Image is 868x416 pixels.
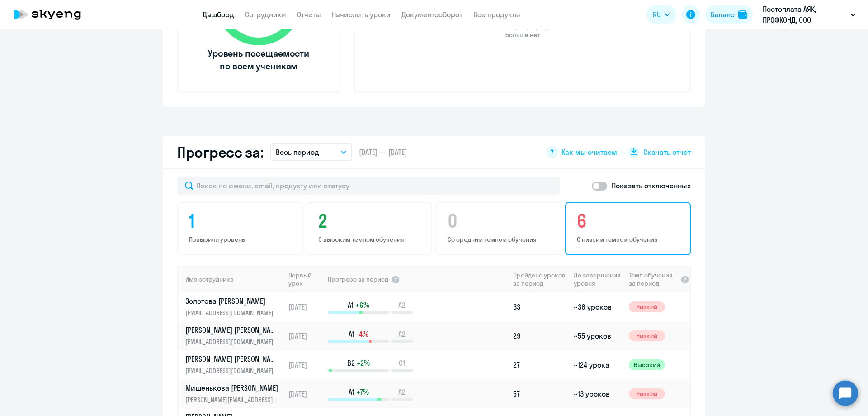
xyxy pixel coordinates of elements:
[653,9,661,20] span: RU
[570,379,625,408] td: ~13 уроков
[185,296,284,318] a: Золотова [PERSON_NAME][EMAIL_ADDRESS][DOMAIN_NAME]
[203,10,234,19] a: Дашборд
[285,379,327,408] td: [DATE]
[285,292,327,321] td: [DATE]
[758,4,860,25] button: Постоплата АЯК, ПРОФКОНД, ООО
[178,266,285,292] th: Имя сотрудника
[332,10,391,19] a: Начислить уроки
[577,210,682,232] h4: 6
[509,266,570,292] th: Пройдено уроков за период
[177,177,560,195] input: Поиск по имени, email, продукту или статусу
[318,235,423,244] p: С высоким темпом обучения
[185,354,278,364] p: [PERSON_NAME] [PERSON_NAME]
[185,325,284,347] a: [PERSON_NAME] [PERSON_NAME][EMAIL_ADDRESS][DOMAIN_NAME]
[570,266,625,292] th: До завершения уровня
[570,292,625,321] td: ~36 уроков
[509,321,570,350] td: 29
[285,266,327,292] th: Первый урок
[185,395,278,405] p: [PERSON_NAME][EMAIL_ADDRESS][DOMAIN_NAME]
[276,147,319,158] p: Весь период
[763,4,847,25] p: Постоплата АЯК, ПРОФКОНД, ООО
[189,210,294,232] h4: 1
[185,383,284,405] a: Мишенькова [PERSON_NAME][PERSON_NAME][EMAIL_ADDRESS][DOMAIN_NAME]
[185,296,278,306] p: Золотова [PERSON_NAME]
[318,210,423,232] h4: 2
[185,383,278,393] p: Мишенькова [PERSON_NAME]
[189,235,294,244] p: Повысили уровень
[399,358,405,368] span: C1
[509,379,570,408] td: 57
[185,354,284,376] a: [PERSON_NAME] [PERSON_NAME][EMAIL_ADDRESS][DOMAIN_NAME]
[349,387,354,397] span: A1
[185,325,278,335] p: [PERSON_NAME] [PERSON_NAME]
[285,321,327,350] td: [DATE]
[245,10,286,19] a: Сотрудники
[577,235,682,244] p: С низким темпом обучения
[643,147,691,157] span: Скачать отчет
[177,143,263,161] h2: Прогресс за:
[347,358,355,368] span: B2
[629,359,665,370] span: Высокий
[297,10,321,19] a: Отчеты
[629,330,665,341] span: Низкий
[401,10,462,19] a: Документооборот
[357,358,370,368] span: +2%
[355,300,369,310] span: +6%
[570,350,625,379] td: ~124 урока
[185,366,278,376] p: [EMAIL_ADDRESS][DOMAIN_NAME]
[473,10,520,19] a: Все продукты
[509,292,570,321] td: 33
[285,350,327,379] td: [DATE]
[629,301,665,312] span: Низкий
[356,387,369,397] span: +7%
[185,308,278,318] p: [EMAIL_ADDRESS][DOMAIN_NAME]
[509,350,570,379] td: 27
[711,9,735,20] div: Баланс
[570,321,625,350] td: ~55 уроков
[705,5,753,24] button: Балансbalance
[270,143,352,161] button: Весь период
[646,5,676,24] button: RU
[561,147,617,157] span: Как мы считаем
[629,271,678,287] span: Темп обучения за период
[348,300,354,310] span: A1
[207,47,311,72] span: Уровень посещаемости по всем ученикам
[359,147,407,157] span: [DATE] — [DATE]
[349,329,354,339] span: A1
[398,387,406,397] span: A2
[398,300,406,310] span: A2
[185,337,278,347] p: [EMAIL_ADDRESS][DOMAIN_NAME]
[356,329,368,339] span: -4%
[398,329,406,339] span: A2
[738,10,747,19] img: balance
[612,180,691,191] p: Показать отключенных
[629,388,665,399] span: Низкий
[485,23,561,39] span: За этот период прогулов больше нет
[328,275,388,283] span: Прогресс за период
